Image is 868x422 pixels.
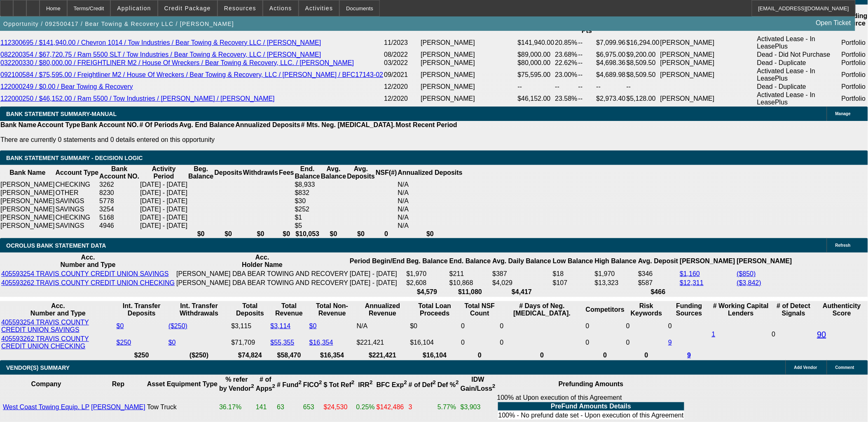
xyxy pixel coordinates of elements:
[420,67,517,83] td: [PERSON_NAME]
[164,5,211,12] span: Credit Package
[757,83,841,91] td: Dead - Duplicate
[594,270,637,278] td: $1,970
[55,222,99,230] td: SAVINGS
[309,302,356,318] th: Total Non-Revenue
[231,302,269,318] th: Total Deposits
[517,91,555,107] td: $46,152.00
[668,318,710,334] td: 0
[410,351,460,359] th: $16,104
[398,197,463,205] td: N/A
[841,35,868,51] td: Portfolio
[375,230,398,238] th: 0
[140,197,188,205] td: [DATE] - [DATE]
[295,165,321,181] th: End. Balance
[757,35,841,51] td: Activated Lease - In LeasePlus
[438,381,459,388] b: Def %
[398,189,463,197] td: N/A
[500,351,585,359] th: 0
[578,59,596,67] td: --
[116,302,167,318] th: Int. Transfer Deposits
[552,270,594,278] td: $18
[398,230,463,238] th: $0
[398,213,463,222] td: N/A
[449,279,491,287] td: $10,868
[596,51,626,59] td: $6,975.00
[99,213,140,222] td: 5168
[841,67,868,83] td: Portfolio
[140,205,188,213] td: [DATE] - [DATE]
[55,197,99,205] td: SAVINGS
[555,35,578,51] td: 20.85%
[551,403,631,410] b: PreFund Amounts Details
[231,335,269,350] td: $71,709
[1,302,115,318] th: Acc. Number and Type
[276,394,302,421] td: 63
[555,51,578,59] td: 23.68%
[358,381,373,388] b: IRR
[737,270,756,277] a: ($850)
[0,83,133,90] a: 122000249 / $0.00 / Bear Towing & Recovery
[6,242,106,249] span: OCROLUS BANK STATEMENT DATA
[420,91,517,107] td: [PERSON_NAME]
[117,5,151,12] span: Application
[408,394,436,421] td: 3
[3,21,234,27] span: Opportunity / 092500417 / Bear Towing & Recovery LLC / [PERSON_NAME]
[680,270,700,277] a: $1,160
[711,302,771,318] th: # Working Capital Lenders
[176,279,349,287] td: [PERSON_NAME] DBA BEAR TOWING AND RECOVERY
[578,35,596,51] td: --
[552,279,594,287] td: $107
[638,288,678,296] th: $466
[492,270,552,278] td: $387
[176,270,349,278] td: [PERSON_NAME] DBA BEAR TOWING AND RECOVERY
[406,279,448,287] td: $2,608
[295,222,321,230] td: $5
[55,165,99,181] th: Account Type
[500,335,585,350] td: 0
[295,181,321,189] td: $8,933
[272,383,275,390] sup: 2
[356,351,409,359] th: $221,421
[449,253,491,269] th: End. Balance
[309,351,356,359] th: $16,354
[585,302,625,318] th: Competitors
[384,67,420,83] td: 09/2021
[255,394,276,421] td: 141
[188,230,214,238] th: $0
[757,91,841,107] td: Activated Lease - In LeasePlus
[1,335,89,350] a: 405593262 TRAVIS COUNTY CREDIT UNION CHECKING
[219,376,254,392] b: % refer by Vendor
[356,394,375,421] td: 0.25%
[460,394,496,421] td: $3,903
[596,67,626,83] td: $4,689.98
[437,394,459,421] td: 5.77%
[585,335,625,350] td: 0
[585,351,625,359] th: 0
[517,67,555,83] td: $75,595.00
[817,330,826,339] a: 90
[99,165,140,181] th: Bank Account NO.
[492,279,552,287] td: $4,029
[6,364,70,371] span: VENDOR(S) SUMMARY
[398,222,463,230] td: N/A
[757,51,841,59] td: Dead - Did Not Purchase
[116,351,167,359] th: $250
[498,411,684,420] td: 100% - No prefund date set - Upon execution of this Agreement
[626,67,660,83] td: $8,509.50
[295,189,321,197] td: $832
[626,302,667,318] th: Risk Keywords
[277,381,302,388] b: # Fund
[140,181,188,189] td: [DATE] - [DATE]
[303,394,323,421] td: 653
[309,322,317,329] a: $0
[517,83,555,91] td: --
[660,67,757,83] td: [PERSON_NAME]
[168,302,230,318] th: Int. Transfer Withdrawals
[117,322,124,329] a: $0
[0,51,321,58] a: 082200354 / $67,720.75 / Ram 5500 SLT / Tow Industries / Bear Towing & Recovery, LLC / [PERSON_NAME]
[356,302,409,318] th: Annualized Revenue
[410,302,460,318] th: Total Loan Proceeds
[517,51,555,59] td: $89,000.00
[594,253,637,269] th: High Balance
[235,121,300,129] th: Annualized Deposits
